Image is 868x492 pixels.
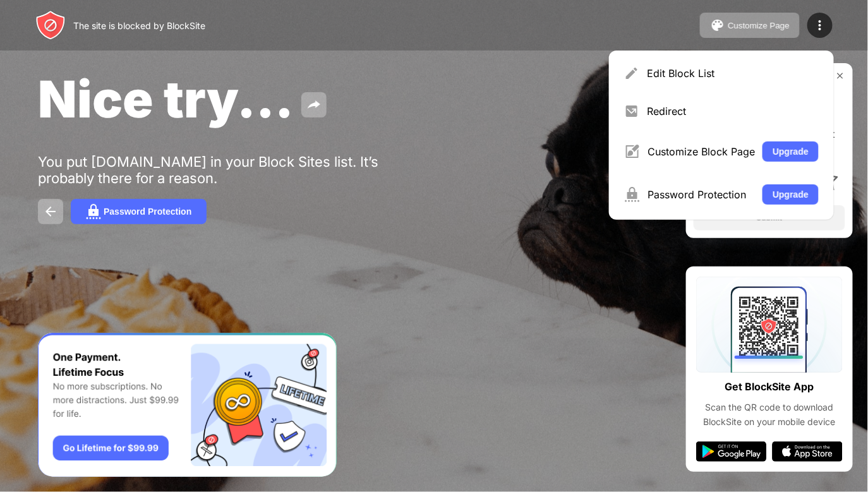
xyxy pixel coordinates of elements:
div: Redirect [647,105,819,117]
iframe: Banner [38,333,337,477]
button: Password Protection [71,199,207,224]
img: menu-icon.svg [812,18,828,33]
div: Password Protection [104,207,191,217]
div: Customize Block Page [648,145,755,158]
img: header-logo.svg [35,10,66,40]
img: menu-pencil.svg [624,66,639,81]
img: share.svg [306,97,322,112]
img: menu-password.svg [624,187,640,202]
img: app-store.svg [772,441,843,462]
div: You put [DOMAIN_NAME] in your Block Sites list. It’s probably there for a reason. [38,153,428,186]
img: google-play.svg [696,441,767,462]
img: rate-us-close.svg [835,71,845,81]
button: Upgrade [763,184,819,205]
img: qrcode.svg [696,277,843,373]
div: Scan the QR code to download BlockSite on your mobile device [696,400,843,429]
button: Customize Page [700,13,800,38]
img: password.svg [86,204,101,219]
div: The site is blocked by BlockSite [73,20,205,31]
button: Upgrade [763,141,819,162]
img: menu-customize.svg [624,144,640,159]
div: Edit Block List [647,67,819,80]
img: pallet.svg [710,18,725,33]
img: menu-redirect.svg [624,104,639,119]
div: Customize Page [728,21,790,30]
img: back.svg [43,204,58,219]
span: Nice try... [38,68,294,129]
div: Get BlockSite App [725,378,814,396]
div: Password Protection [648,188,755,201]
